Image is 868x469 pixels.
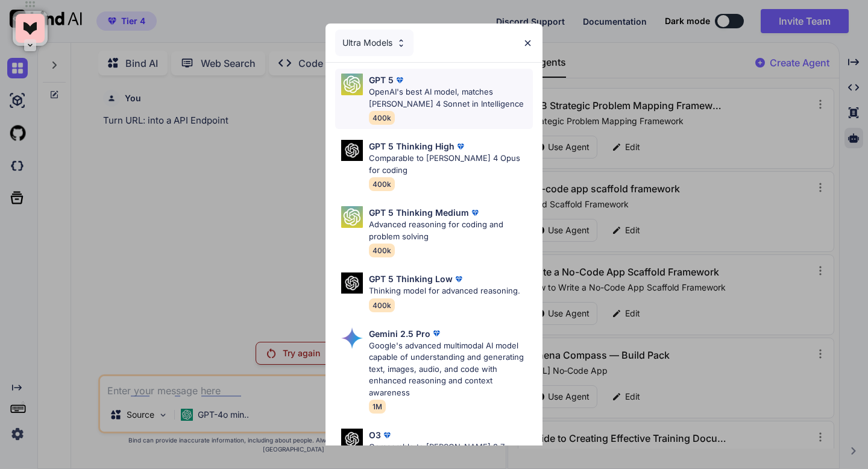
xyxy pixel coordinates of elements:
[341,206,363,228] img: Pick Models
[430,327,442,339] img: premium
[369,244,395,257] span: 400k
[454,140,467,153] img: premium
[369,111,395,125] span: 400k
[469,207,481,219] img: premium
[369,400,386,414] span: 1M
[381,429,393,441] img: premium
[369,441,533,465] p: Comparable to [PERSON_NAME] 3.7 Sonnet, superior intelligence
[341,429,363,450] img: Pick Models
[369,219,533,242] p: Advanced reasoning for coding and problem solving
[341,140,363,161] img: Pick Models
[341,74,363,95] img: Pick Models
[396,38,406,48] img: Pick Models
[369,140,454,153] p: GPT 5 Thinking High
[369,298,395,312] span: 400k
[335,30,414,56] div: Ultra Models
[369,177,395,191] span: 400k
[369,272,453,285] p: GPT 5 Thinking Low
[394,74,406,86] img: premium
[369,206,469,219] p: GPT 5 Thinking Medium
[369,429,381,441] p: O3
[369,153,533,176] p: Comparable to [PERSON_NAME] 4 Opus for coding
[369,86,533,110] p: OpenAI's best AI model, matches [PERSON_NAME] 4 Sonnet in Intelligence
[369,327,430,340] p: Gemini 2.5 Pro
[341,327,363,349] img: Pick Models
[523,38,533,48] img: close
[341,272,363,294] img: Pick Models
[369,340,533,399] p: Google's advanced multimodal AI model capable of understanding and generating text, images, audio...
[369,285,520,297] p: Thinking model for advanced reasoning.
[453,273,465,285] img: premium
[369,74,394,86] p: GPT 5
